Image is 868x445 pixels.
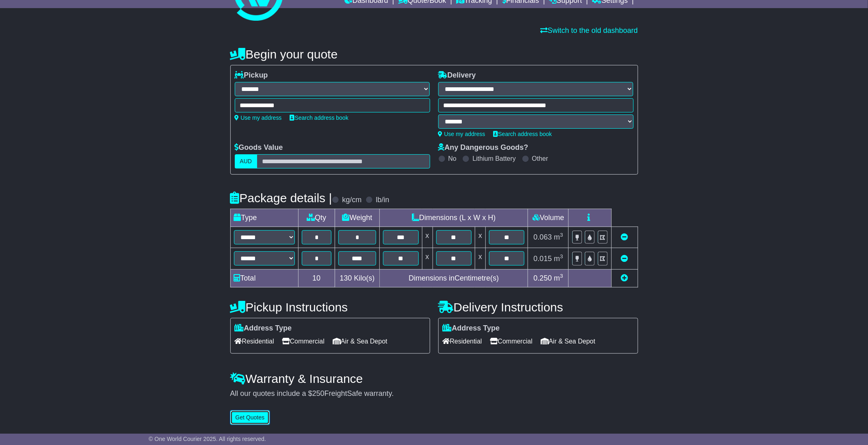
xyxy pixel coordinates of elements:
span: 130 [340,274,352,282]
td: x [475,248,485,270]
span: 0.250 [534,274,552,282]
span: m [554,255,563,263]
td: x [422,248,433,270]
span: Commercial [282,335,325,348]
h4: Delivery Instructions [438,300,638,314]
a: Search address book [494,131,552,137]
h4: Warranty & Insurance [230,372,638,385]
span: Air & Sea Depot [333,335,387,348]
span: Residential [235,335,274,348]
a: Search address book [290,114,348,121]
td: Volume [528,209,569,227]
td: x [422,227,433,248]
sup: 3 [560,273,563,279]
label: Goods Value [235,143,283,152]
h4: Package details | [230,191,332,205]
span: 0.063 [534,233,552,241]
td: Qty [298,209,335,227]
div: All our quotes include a $ FreightSafe warranty. [230,389,638,398]
td: Kilo(s) [335,270,380,287]
a: Switch to the old dashboard [540,26,638,35]
td: Weight [335,209,380,227]
label: lb/in [376,196,389,205]
label: Address Type [443,324,500,333]
label: No [448,155,457,162]
td: Dimensions in Centimetre(s) [380,270,528,287]
span: Air & Sea Depot [541,335,595,348]
label: Delivery [438,71,476,80]
span: © One World Courier 2025. All rights reserved. [149,436,266,442]
span: Commercial [490,335,532,348]
sup: 3 [560,253,563,259]
a: Use my address [438,131,485,137]
td: x [475,227,485,248]
button: Get Quotes [230,410,270,425]
a: Remove this item [621,233,628,241]
a: Use my address [235,114,282,121]
span: 250 [312,389,325,397]
sup: 3 [560,232,563,238]
td: Total [230,270,298,287]
h4: Pickup Instructions [230,300,430,314]
a: Add new item [621,274,628,282]
td: Dimensions (L x W x H) [380,209,528,227]
label: Address Type [235,324,292,333]
h4: Begin your quote [230,48,638,61]
span: 0.015 [534,255,552,263]
label: Lithium Battery [472,155,516,162]
label: kg/cm [342,196,361,205]
a: Remove this item [621,255,628,263]
td: Type [230,209,298,227]
td: 10 [298,270,335,287]
label: Any Dangerous Goods? [438,143,528,152]
span: m [554,274,563,282]
label: Pickup [235,71,268,80]
label: AUD [235,154,258,168]
span: m [554,233,563,241]
label: Other [532,155,548,162]
span: Residential [443,335,482,348]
